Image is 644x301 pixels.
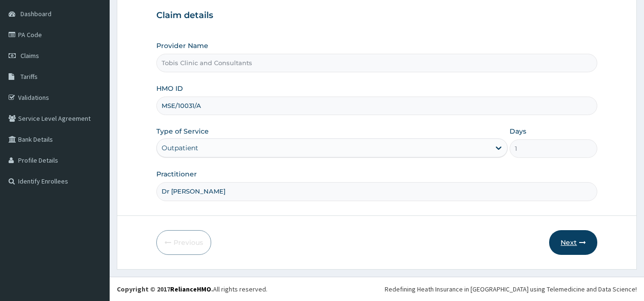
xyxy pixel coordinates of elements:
button: Previous [156,230,211,255]
label: Days [510,126,526,136]
a: RelianceHMO [170,285,211,293]
span: Claims [20,51,39,60]
footer: All rights reserved. [110,277,644,301]
label: Type of Service [156,126,209,136]
div: Redefining Heath Insurance in [GEOGRAPHIC_DATA] using Telemedicine and Data Science! [385,284,637,294]
label: Provider Name [156,41,208,50]
h3: Claim details [156,10,598,21]
label: Practitioner [156,169,197,179]
strong: Copyright © 2017 . [117,285,213,293]
span: Tariffs [20,72,38,81]
input: Enter HMO ID [156,97,598,115]
label: HMO ID [156,84,183,93]
div: Outpatient [162,143,198,153]
span: Dashboard [20,10,51,18]
input: Enter Name [156,182,598,201]
button: Next [549,230,597,255]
